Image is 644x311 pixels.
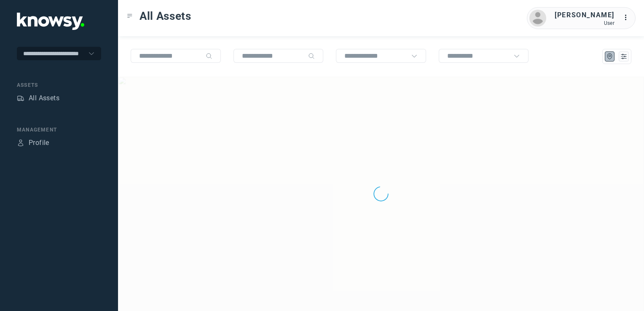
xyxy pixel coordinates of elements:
[17,138,49,148] a: ProfileProfile
[555,10,614,20] div: [PERSON_NAME]
[17,126,101,134] div: Management
[17,13,84,30] img: Application Logo
[17,94,24,102] div: Assets
[127,13,133,19] div: Toggle Menu
[606,53,614,60] div: Map
[29,93,59,103] div: All Assets
[17,93,59,103] a: AssetsAll Assets
[206,53,212,59] div: Search
[555,20,614,26] div: User
[140,8,191,24] span: All Assets
[17,81,101,89] div: Assets
[529,10,546,27] img: avatar.png
[17,139,24,147] div: Profile
[623,13,633,24] div: :
[29,138,49,148] div: Profile
[308,53,315,59] div: Search
[623,13,633,23] div: :
[623,14,632,21] tspan: ...
[620,53,628,60] div: List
